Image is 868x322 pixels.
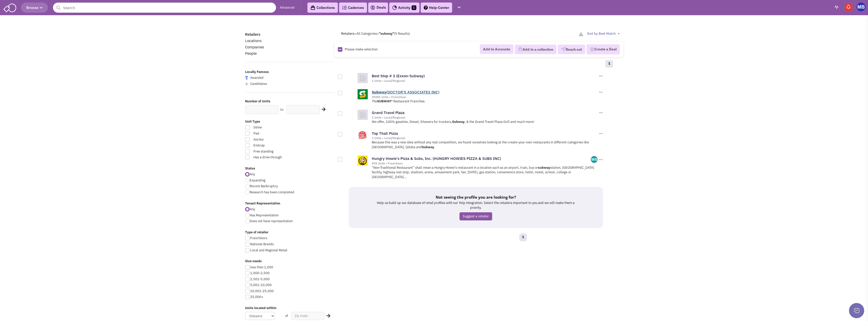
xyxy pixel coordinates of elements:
[372,120,604,124] p: We offer, 100% gasoline, Diesel, Showers for truckers, , & the Grand Travel Plaza Grill and much ...
[341,31,354,36] a: Retailers
[392,5,397,10] img: Activity.png
[459,212,492,221] a: Suggest a retailer
[245,259,335,264] label: Size needs
[245,99,335,104] label: Number of Units
[245,82,248,85] img: locallyfamous-upvote.png
[250,295,263,299] span: 25,000+
[590,47,594,52] img: Deal-Dollar.png
[452,120,465,124] b: Subway
[372,90,439,94] a: Subway(DOCTOR'S ASSOCIATES INC)
[379,31,394,36] b: "subway"
[345,47,378,51] span: Please make selection
[250,289,274,293] span: 10,001-25,000
[338,47,342,52] img: Rectangle.png
[422,145,434,149] b: Subway
[250,283,272,287] span: 5,001-10,000
[372,136,598,140] div: 1 Units • Local/Regional
[250,271,270,275] span: 1,000-2,500
[245,32,260,37] a: Retailers
[21,3,48,13] button: Browse
[245,201,335,206] label: Tenant Representation
[250,242,274,246] span: National Brands
[519,234,527,241] a: 1
[372,73,425,78] a: Best Stop # 3 (Exxon-Subway)
[579,32,583,36] img: download-2-24.png
[377,99,391,103] b: SUBWAY
[372,156,501,161] a: Hungry Howie's Pizza & Subs, Inc. (HUNGRY HOWIES PIZZA & SUBS INC)
[377,31,379,36] span: >
[370,5,386,11] a: Deals
[280,107,283,112] label: to
[372,131,398,136] a: Top That! Pizza
[389,3,419,13] a: Activity1
[245,70,335,74] label: Locally Famous
[26,5,43,10] span: Browse
[518,47,523,51] img: icon-collection-lavender.png
[4,3,16,12] img: SmartAdmin
[250,207,255,211] span: Any
[412,5,416,10] span: 1
[586,44,620,54] button: Create a Deal
[245,230,335,235] label: Type of retailer
[245,38,262,43] a: Locations
[250,143,306,148] span: Endcap
[250,155,306,160] span: Has a drive through
[372,116,598,120] div: 1 Units • Local/Regional
[354,31,356,36] span: >
[374,201,578,210] p: Help us build up our database of retail profiles with our Yelp integration. Select the retailers ...
[372,79,598,83] div: 1 Units • Local/Regional
[250,75,264,80] span: Awarded
[421,3,452,13] a: Help-Center
[285,314,288,318] span: of
[250,265,273,269] span: less than 1,000
[370,5,375,11] img: icon-deals.svg
[307,3,338,13] a: Collections
[372,161,591,165] div: 593 Units • Franchisor
[515,45,557,54] button: Add to a collection
[339,3,367,13] a: Cadences
[310,5,315,10] img: icon-collection-lavender-black.svg
[250,137,306,142] span: Anchor
[53,3,276,13] input: Search
[250,277,270,281] span: 2,501-5,000
[250,236,267,240] span: Franchisors
[374,195,578,200] h5: Not seeing the profile you are looking for?
[250,178,265,182] span: Expanding
[558,45,585,54] button: Reach out
[372,140,604,149] p: Because this was a new idea without any real competition, we found ourselves looking at the creat...
[250,172,255,176] span: Any
[245,45,264,49] a: Companies
[250,184,278,188] span: Recent Bankruptcy
[245,76,248,80] img: locallyfamous-largeicon.png
[857,3,865,11] img: Mac Brady
[424,6,428,10] img: help.png
[372,90,386,94] b: Subway
[356,31,410,36] span: All Categories (5 Results)
[561,47,566,51] img: VectorPaper_Plane.png
[245,51,257,56] a: People
[372,95,598,99] div: 29281 Units • Franchisor
[250,213,279,217] span: Has Representation
[245,119,335,124] label: Unit Type
[250,149,306,154] span: Free standing
[372,110,404,115] a: Grand Travel Plaza
[318,106,326,113] div: Search Nearby
[250,131,306,136] span: Pad
[250,125,306,130] span: Inline
[245,306,335,311] label: Units located within
[291,312,325,320] input: Zip Code
[280,5,294,10] a: Advanced
[250,190,294,194] span: Research has been completed
[342,6,347,9] img: Cadences_logo.png
[250,219,293,223] span: Does not have representation
[591,156,598,163] img: jmMUka96aE-5-g_YqRR4QQ.png
[372,99,604,104] p: The ® Restaurant Franchise.
[480,44,513,54] button: Add to Accounts
[250,248,287,252] span: Local and Regional Retail
[605,60,613,68] a: 1
[372,165,604,180] p: “Non-Traditional Restaurant” shall mean a Hungry Howie’s restaurant in a location such as an airp...
[250,82,267,86] span: Candidates
[538,165,550,170] b: subway
[245,166,335,171] label: Status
